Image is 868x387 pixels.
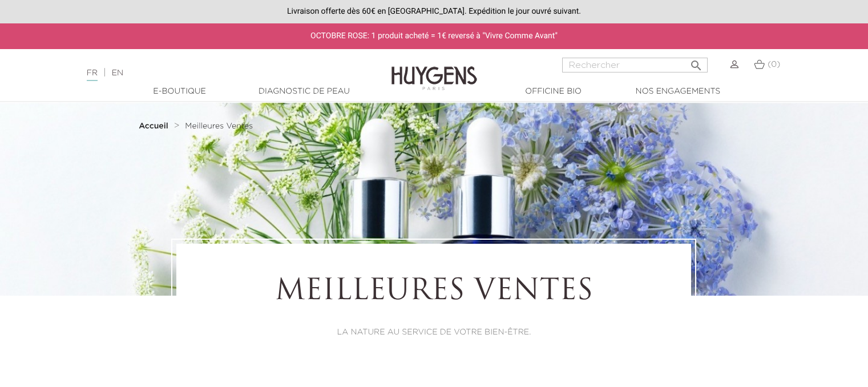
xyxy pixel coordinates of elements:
[496,86,611,98] a: Officine Bio
[686,54,706,70] button: 
[562,58,708,72] input: Rechercher
[81,66,353,80] div: |
[689,55,703,69] i: 
[185,122,253,131] a: Meilleures Ventes
[391,48,477,92] img: Huygens
[123,86,237,98] a: E-Boutique
[112,69,123,77] a: EN
[139,122,171,131] a: Accueil
[247,86,361,98] a: Diagnostic de peau
[185,122,253,130] span: Meilleures Ventes
[208,326,660,338] p: LA NATURE AU SERVICE DE VOTRE BIEN-ÊTRE.
[621,86,735,98] a: Nos engagements
[208,275,660,309] h1: Meilleures Ventes
[87,69,98,81] a: FR
[139,122,168,130] strong: Accueil
[768,61,780,68] span: (0)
